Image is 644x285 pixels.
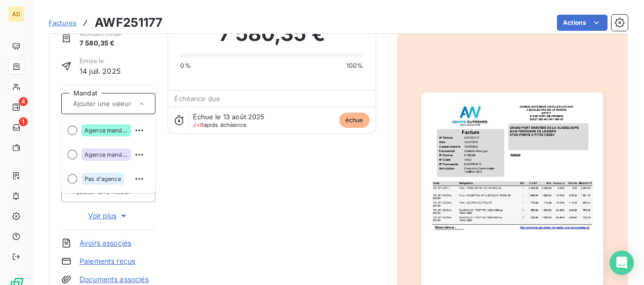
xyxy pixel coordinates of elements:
[180,61,190,70] span: 0%
[8,6,24,22] div: AD
[8,119,24,135] a: 1
[61,210,155,221] button: Voir plus
[8,99,24,115] a: 4
[85,176,121,182] span: Pas d'agence
[174,94,220,103] span: Échéance due
[339,113,370,128] span: échue
[79,274,149,284] a: Documents associés
[95,14,163,32] h3: AWF251177
[19,97,28,106] span: 4
[88,211,129,221] span: Voir plus
[346,61,364,70] span: 100%
[610,251,634,275] div: Open Intercom Messenger
[49,19,76,27] span: Factures
[79,256,135,266] a: Paiements reçus
[19,117,28,126] span: 1
[72,99,174,108] input: Ajouter une valeur
[557,15,608,31] button: Actions
[79,66,120,76] span: 14 juil. 2025
[193,113,264,121] span: Échue le 13 août 2025
[193,121,203,128] span: J+8
[219,19,325,49] span: 7 580,35 €
[79,38,121,49] span: 7 580,35 €
[85,127,128,133] span: Agence mandataire
[79,238,131,248] a: Avoirs associés
[193,122,246,128] span: après échéance
[85,152,128,158] span: Agence mandataire payeur
[79,29,121,38] span: Montant initial
[79,57,120,66] span: Émise le
[49,18,76,28] a: Factures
